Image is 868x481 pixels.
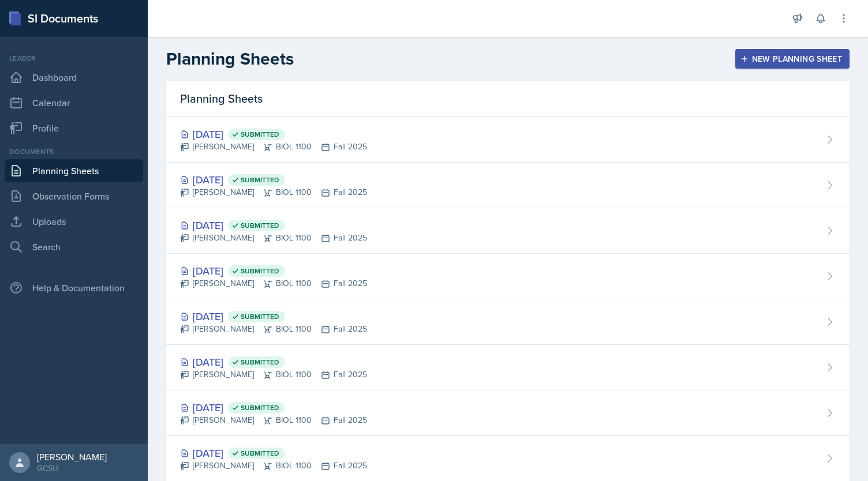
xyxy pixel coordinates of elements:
[166,48,294,69] h2: Planning Sheets
[241,175,279,185] span: Submitted
[180,414,367,426] div: [PERSON_NAME] BIOL 1100 Fall 2025
[180,141,367,153] div: [PERSON_NAME] BIOL 1100 Fall 2025
[166,117,850,163] a: [DATE] Submitted [PERSON_NAME]BIOL 1100Fall 2025
[37,451,107,463] div: [PERSON_NAME]
[5,210,143,233] a: Uploads
[5,117,143,140] a: Profile
[241,403,279,412] span: Submitted
[5,159,143,182] a: Planning Sheets
[5,146,143,157] div: Documents
[180,354,367,370] div: [DATE]
[166,299,850,345] a: [DATE] Submitted [PERSON_NAME]BIOL 1100Fall 2025
[166,390,850,436] a: [DATE] Submitted [PERSON_NAME]BIOL 1100Fall 2025
[5,66,143,89] a: Dashboard
[241,221,279,230] span: Submitted
[5,91,143,114] a: Calendar
[735,49,850,69] button: New Planning Sheet
[180,369,367,381] div: [PERSON_NAME] BIOL 1100 Fall 2025
[180,172,367,187] div: [DATE]
[180,263,367,279] div: [DATE]
[180,232,367,244] div: [PERSON_NAME] BIOL 1100 Fall 2025
[180,323,367,335] div: [PERSON_NAME] BIOL 1100 Fall 2025
[5,185,143,208] a: Observation Forms
[5,235,143,258] a: Search
[180,460,367,472] div: [PERSON_NAME] BIOL 1100 Fall 2025
[180,186,367,198] div: [PERSON_NAME] BIOL 1100 Fall 2025
[166,81,850,117] div: Planning Sheets
[180,277,367,290] div: [PERSON_NAME] BIOL 1100 Fall 2025
[180,217,367,233] div: [DATE]
[166,254,850,299] a: [DATE] Submitted [PERSON_NAME]BIOL 1100Fall 2025
[5,276,143,299] div: Help & Documentation
[180,445,367,461] div: [DATE]
[180,400,367,415] div: [DATE]
[166,208,850,254] a: [DATE] Submitted [PERSON_NAME]BIOL 1100Fall 2025
[180,126,367,142] div: [DATE]
[241,266,279,276] span: Submitted
[166,345,850,390] a: [DATE] Submitted [PERSON_NAME]BIOL 1100Fall 2025
[180,309,367,324] div: [DATE]
[37,463,107,474] div: GCSU
[241,358,279,367] span: Submitted
[166,163,850,208] a: [DATE] Submitted [PERSON_NAME]BIOL 1100Fall 2025
[5,53,143,63] div: Leader
[241,449,279,458] span: Submitted
[743,54,842,63] div: New Planning Sheet
[241,312,279,321] span: Submitted
[241,130,279,139] span: Submitted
